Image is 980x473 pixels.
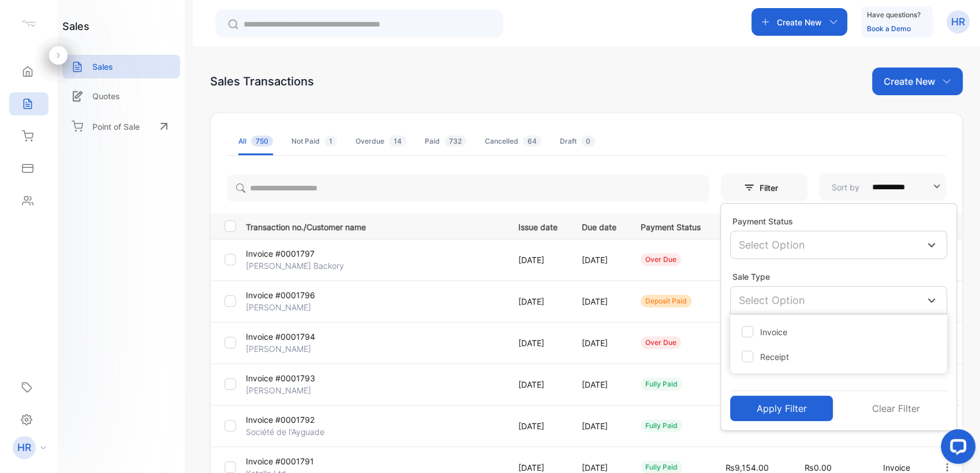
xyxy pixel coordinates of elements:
[425,136,466,147] div: Paid
[518,337,558,349] p: [DATE]
[389,136,406,147] span: 14
[805,463,832,472] span: ₨0.00
[518,254,558,266] p: [DATE]
[641,219,702,233] p: Payment Status
[246,343,332,355] p: [PERSON_NAME]
[947,8,970,36] button: HR
[518,420,558,432] p: [DATE]
[819,173,946,201] button: Sort by
[751,8,847,36] button: Create New
[844,396,947,421] button: Clear Filter
[17,440,31,455] p: HR
[641,378,682,391] div: fully paid
[246,331,332,343] p: Invoice #0001794
[246,426,332,438] p: Société de l'Ayguade
[246,260,344,272] p: [PERSON_NAME] Backory
[932,425,980,473] iframe: LiveChat chat widget
[210,73,314,90] div: Sales Transactions
[92,61,113,73] p: Sales
[641,336,681,349] div: over due
[951,14,965,29] p: HR
[725,421,774,431] span: ₨14,375.00
[246,301,332,313] p: [PERSON_NAME]
[641,419,682,432] div: fully paid
[884,74,935,88] p: Create New
[246,384,332,396] p: [PERSON_NAME]
[760,352,789,362] label: Receipt
[444,136,466,147] span: 732
[518,219,558,233] p: Issue date
[777,16,822,28] p: Create New
[238,136,273,147] div: All
[246,219,504,233] p: Transaction no./Customer name
[641,253,681,266] div: over due
[246,289,332,301] p: Invoice #0001796
[582,420,617,432] p: [DATE]
[582,295,617,307] p: [DATE]
[730,396,833,421] button: Apply Filter
[518,295,558,307] p: [DATE]
[760,182,785,194] p: Filter
[246,247,332,260] p: Invoice #0001797
[760,327,787,337] label: Invoice
[246,414,332,426] p: Invoice #0001792
[867,9,921,21] p: Have questions?
[324,136,337,147] span: 1
[582,337,617,349] p: [DATE]
[62,55,180,78] a: Sales
[523,136,541,147] span: 64
[739,237,805,253] p: Select Option
[251,136,273,147] span: 750
[518,378,558,391] p: [DATE]
[582,378,617,391] p: [DATE]
[356,136,406,147] div: Overdue
[62,114,180,139] a: Point of Sale
[730,272,770,281] label: Sale Type
[582,254,617,266] p: [DATE]
[832,181,859,193] p: Sort by
[739,292,805,308] p: Select Option
[62,84,180,108] a: Quotes
[92,90,120,102] p: Quotes
[92,121,140,133] p: Point of Sale
[581,136,595,147] span: 0
[246,455,332,467] p: Invoice #0001791
[582,219,617,233] p: Due date
[20,15,38,32] img: logo
[721,174,807,201] button: Filter
[641,295,691,307] div: deposit paid
[560,136,595,147] div: Draft
[805,421,832,431] span: ₨0.00
[867,24,911,33] a: Book a Demo
[246,372,332,384] p: Invoice #0001793
[730,216,793,226] label: Payment Status
[872,67,963,95] button: Create New
[485,136,541,147] div: Cancelled
[291,136,337,147] div: Not Paid
[62,18,89,34] h1: sales
[725,463,769,472] span: ₨9,154.00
